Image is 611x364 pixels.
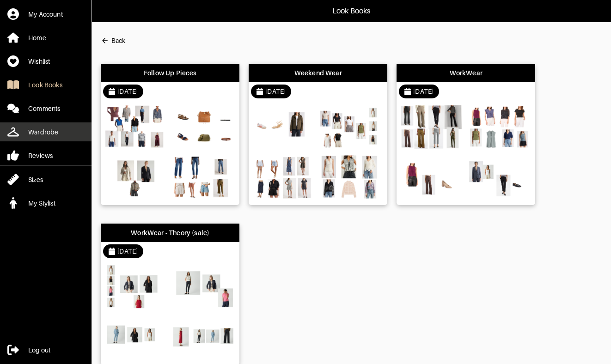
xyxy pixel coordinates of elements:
div: [DATE] [117,87,138,96]
img: Outfit WorkWear - Theory (sale) [105,315,168,359]
div: Reviews [28,151,53,160]
div: Sizes [28,175,43,184]
img: Outfit WorkWear [468,155,531,199]
div: Wardrobe [28,127,58,137]
img: Outfit WorkWear [468,105,531,149]
img: Outfit WorkWear - Theory (sale) [105,265,168,309]
div: [DATE] [117,247,138,256]
img: Outfit Weekend Wear [320,105,383,149]
div: Weekend Wear [294,68,342,78]
p: Look Books [332,6,371,17]
img: Outfit Weekend Wear [253,105,316,149]
div: [DATE] [265,87,286,96]
button: Back [101,31,125,50]
div: Log out [28,346,50,355]
img: Outfit Weekend Wear [253,155,316,199]
img: Outfit WorkWear - Theory (sale) [172,265,235,309]
div: [DATE] [413,87,434,96]
div: WorkWear - Theory (sale) [131,228,209,237]
div: Look Books [28,80,62,90]
img: Outfit WorkWear - Theory (sale) [172,315,235,359]
img: Outfit Follow Up Pieces [172,155,235,199]
img: Outfit WorkWear [401,155,464,199]
div: WorkWear [450,68,483,78]
img: Outfit WorkWear [401,105,464,149]
div: My Account [28,10,63,19]
img: Outfit Follow Up Pieces [172,105,235,149]
div: Comments [28,104,60,113]
div: My Stylist [28,199,55,208]
img: Outfit Weekend Wear [320,155,383,199]
img: Outfit Follow Up Pieces [105,155,168,199]
img: Outfit Follow Up Pieces [105,105,168,149]
div: Wishlist [28,57,50,66]
div: Home [28,33,46,42]
div: Back [111,36,125,45]
div: Follow Up Pieces [144,68,197,78]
